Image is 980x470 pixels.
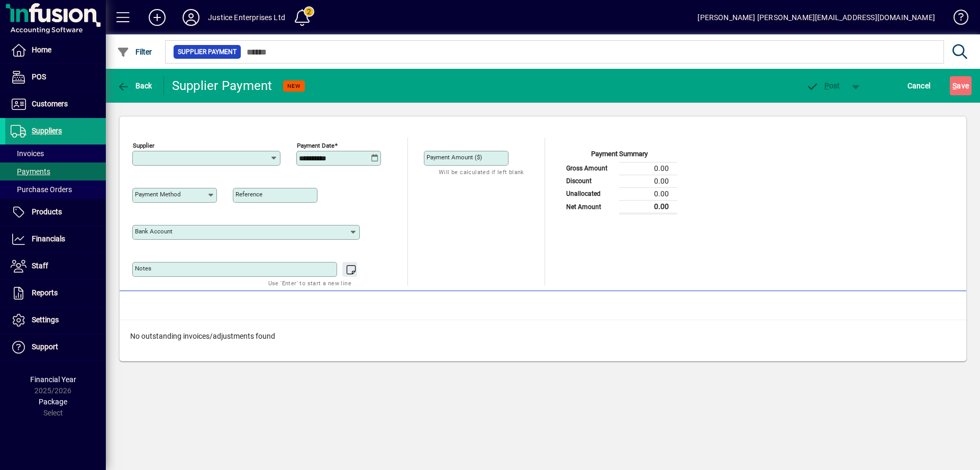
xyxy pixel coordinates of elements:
[11,185,72,194] span: Purchase Orders
[697,9,935,26] div: [PERSON_NAME] [PERSON_NAME][EMAIL_ADDRESS][DOMAIN_NAME]
[32,342,58,351] span: Support
[11,167,50,176] span: Payments
[561,149,677,162] div: Payment Summary
[135,191,181,198] mat-label: Payment method
[235,191,262,198] mat-label: Reference
[117,82,152,90] span: Back
[32,315,59,324] span: Settings
[5,162,106,180] a: Payments
[427,153,482,161] mat-label: Payment Amount ($)
[32,73,46,81] span: POS
[5,144,106,162] a: Invoices
[439,166,524,178] mat-hint: Will be calculated if left blank
[114,76,155,95] button: Back
[619,187,677,200] td: 0.00
[561,187,619,200] td: Unallocated
[5,280,106,306] a: Reports
[32,207,62,216] span: Products
[297,142,334,149] mat-label: Payment Date
[908,77,931,94] span: Cancel
[619,175,677,187] td: 0.00
[32,46,51,54] span: Home
[561,138,677,214] app-page-summary-card: Payment Summary
[806,82,840,90] span: ost
[824,82,829,90] span: P
[117,48,152,56] span: Filter
[32,288,58,297] span: Reports
[801,76,846,95] button: Post
[268,277,351,289] mat-hint: Use 'Enter' to start a new line
[178,47,237,57] span: Supplier Payment
[32,126,62,135] span: Suppliers
[11,149,44,158] span: Invoices
[5,226,106,252] a: Financials
[32,234,65,243] span: Financials
[905,76,933,95] button: Cancel
[5,91,106,118] a: Customers
[208,9,285,26] div: Justice Enterprises Ltd
[174,8,208,27] button: Profile
[561,162,619,175] td: Gross Amount
[172,77,273,94] div: Supplier Payment
[561,175,619,187] td: Discount
[619,162,677,175] td: 0.00
[561,200,619,213] td: Net Amount
[5,253,106,279] a: Staff
[106,76,164,95] app-page-header-button: Back
[120,320,966,352] div: No outstanding invoices/adjustments found
[5,180,106,198] a: Purchase Orders
[32,261,48,270] span: Staff
[950,76,972,95] button: Save
[140,8,174,27] button: Add
[287,83,301,89] span: NEW
[32,100,68,108] span: Customers
[5,199,106,225] a: Products
[135,228,173,235] mat-label: Bank Account
[30,375,76,384] span: Financial Year
[619,200,677,213] td: 0.00
[5,37,106,64] a: Home
[952,82,957,90] span: S
[114,42,155,61] button: Filter
[946,2,967,37] a: Knowledge Base
[5,307,106,333] a: Settings
[5,64,106,91] a: POS
[952,77,969,94] span: ave
[5,334,106,360] a: Support
[135,265,151,272] mat-label: Notes
[133,142,155,149] mat-label: Supplier
[39,397,67,406] span: Package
